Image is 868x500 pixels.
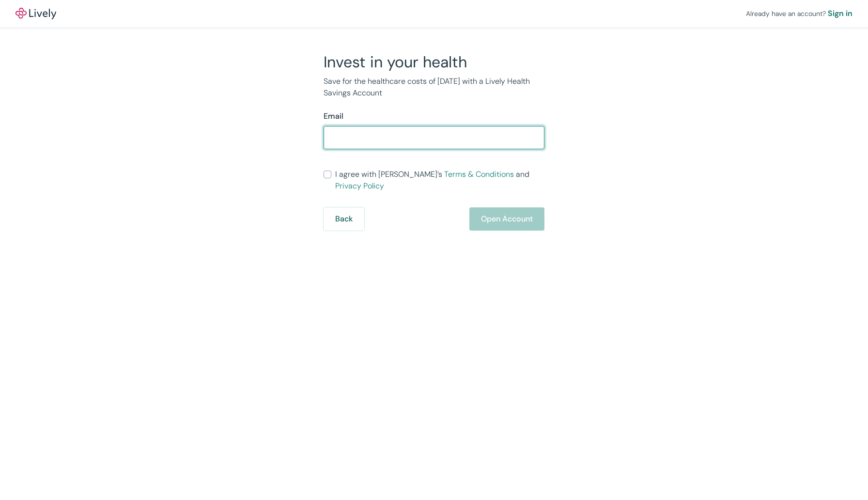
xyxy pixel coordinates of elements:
[15,8,56,19] a: LivelyLively
[335,181,384,191] a: Privacy Policy
[335,169,544,192] span: I agree with [PERSON_NAME]’s and
[15,8,56,19] img: Lively
[828,8,852,19] a: Sign in
[746,8,852,19] div: Already have an account?
[444,169,514,179] a: Terms & Conditions
[324,207,364,231] button: Back
[324,76,544,99] p: Save for the healthcare costs of [DATE] with a Lively Health Savings Account
[324,110,343,122] label: Email
[324,52,544,72] h2: Invest in your health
